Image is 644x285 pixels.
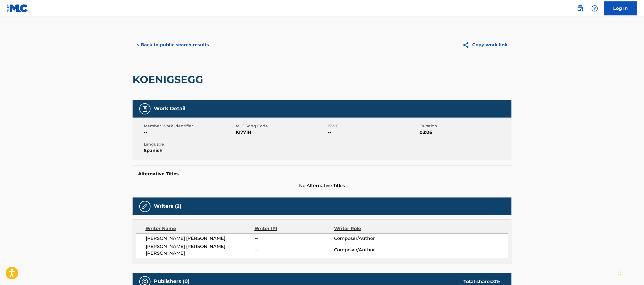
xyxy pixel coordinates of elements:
button: < Back to public search results [133,38,213,52]
button: Copy work link [458,38,511,52]
h5: Writers (2) [154,203,181,210]
div: Arrastrar [618,264,621,281]
img: Copy work link [462,42,472,49]
span: Member Work Identifier [144,123,234,129]
span: Composer/Author [334,235,407,242]
h5: Alternative Titles [138,171,506,177]
div: Help [589,3,600,14]
div: Writer Name [145,225,254,232]
img: search [577,5,583,12]
iframe: Chat Widget [616,258,644,285]
span: MLC Song Code [236,123,326,129]
h5: Publishers (0) [154,278,189,285]
span: 0 % [493,279,500,284]
span: Composer/Author [334,247,407,253]
span: ISWC [328,123,418,129]
a: Log In [604,1,637,15]
div: Writer Role [334,225,407,232]
img: Publishers [142,278,148,285]
img: help [591,5,598,12]
div: Widget de chat [616,258,644,285]
span: -- [254,247,334,253]
span: [PERSON_NAME] [PERSON_NAME] [146,235,254,242]
div: Total shares: [464,278,500,285]
span: -- [328,129,418,136]
span: 03:06 [420,129,510,136]
span: -- [254,235,334,242]
span: -- [144,129,234,136]
img: MLC Logo [7,4,28,12]
img: Work Detail [142,105,148,112]
div: Writer IPI [254,225,334,232]
span: Duration [420,123,510,129]
img: Writers [142,203,148,210]
span: Spanish [144,147,234,154]
h5: Work Detail [154,105,185,112]
span: No Alternative Titles [133,182,511,189]
span: [PERSON_NAME] [PERSON_NAME] [PERSON_NAME] [146,243,254,257]
h2: KOENIGSEGG [133,73,206,86]
span: KI771H [236,129,326,136]
span: Language [144,141,234,147]
a: Public Search [574,3,586,14]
